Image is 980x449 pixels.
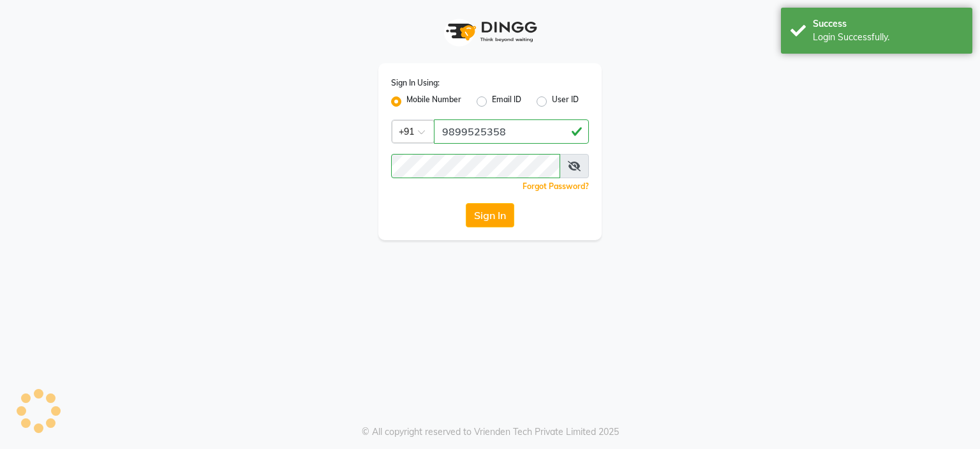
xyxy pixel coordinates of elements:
label: Mobile Number [406,94,461,109]
a: Forgot Password? [523,181,589,191]
label: User ID [552,94,579,109]
button: Sign In [466,203,514,227]
input: Username [391,154,560,178]
input: Username [434,119,589,144]
div: Login Successfully. [813,31,963,44]
img: logo1.svg [439,13,541,50]
label: Email ID [492,94,521,109]
div: Success [813,17,963,31]
label: Sign In Using: [391,77,440,89]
